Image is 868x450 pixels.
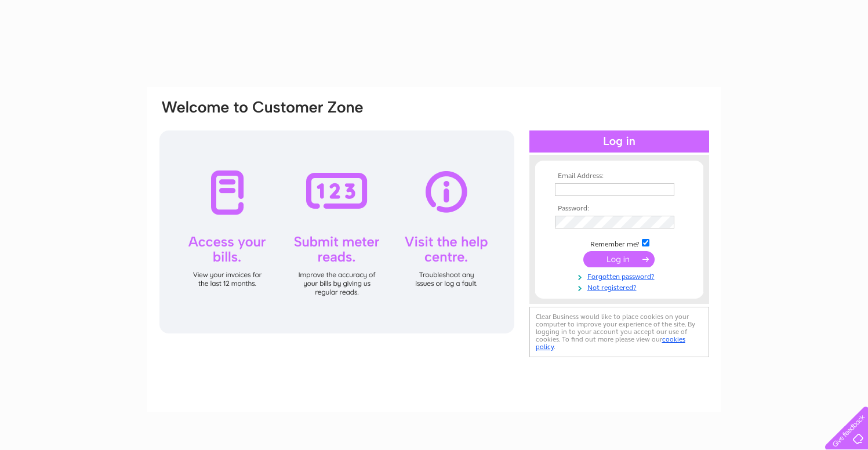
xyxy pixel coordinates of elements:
th: Password: [552,205,687,213]
a: Forgotten password? [555,270,687,281]
a: cookies policy [536,335,685,351]
a: Not registered? [555,281,687,292]
th: Email Address: [552,172,687,180]
td: Remember me? [552,237,687,249]
div: Clear Business would like to place cookies on your computer to improve your experience of the sit... [529,307,709,357]
input: Submit [583,251,655,267]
